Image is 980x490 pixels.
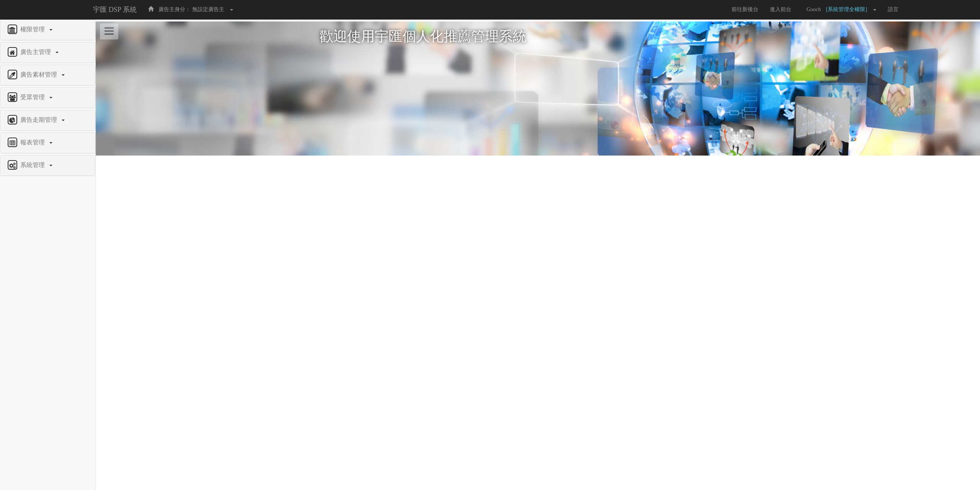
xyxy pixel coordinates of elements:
[18,71,61,78] span: 廣告素材管理
[18,94,49,100] span: 受眾管理
[6,46,89,59] a: 廣告主管理
[18,139,49,146] span: 報表管理
[192,7,224,12] span: 無設定廣告主
[6,114,89,126] a: 廣告走期管理
[803,7,825,12] span: Gooch
[6,92,89,104] a: 受眾管理
[6,24,89,36] a: 權限管理
[18,49,55,55] span: 廣告主管理
[18,162,49,168] span: 系統管理
[6,159,89,172] a: 系統管理
[826,7,871,12] span: [系統管理全權限]
[320,29,756,44] h1: 歡迎使用宇匯個人化推薦管理系統
[6,69,89,81] a: 廣告素材管理
[6,137,89,149] a: 報表管理
[18,116,61,123] span: 廣告走期管理
[158,7,191,12] span: 廣告主身分：
[18,26,49,33] span: 權限管理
